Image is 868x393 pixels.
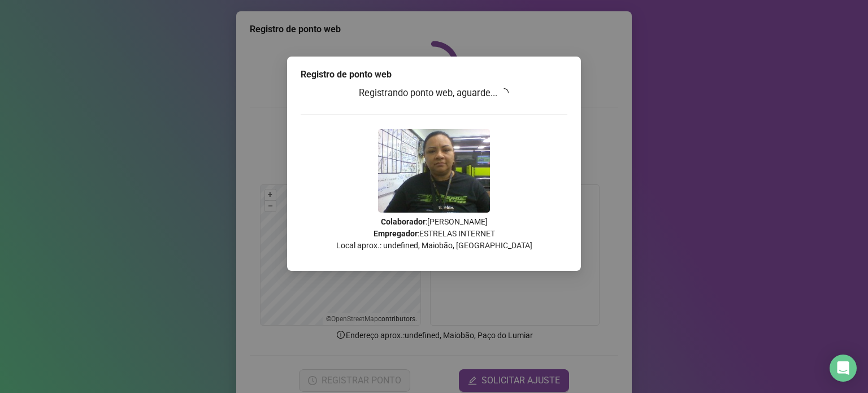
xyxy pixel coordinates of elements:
[301,68,567,81] div: Registro de ponto web
[374,229,418,238] strong: Empregador
[301,216,567,252] p: : [PERSON_NAME] : ESTRELAS INTERNET Local aprox.: undefined, Maiobão, [GEOGRAPHIC_DATA]
[500,88,509,97] span: loading
[378,129,490,213] img: 2Q==
[830,355,857,382] div: Open Intercom Messenger
[301,86,567,101] h3: Registrando ponto web, aguarde...
[381,217,426,226] strong: Colaborador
